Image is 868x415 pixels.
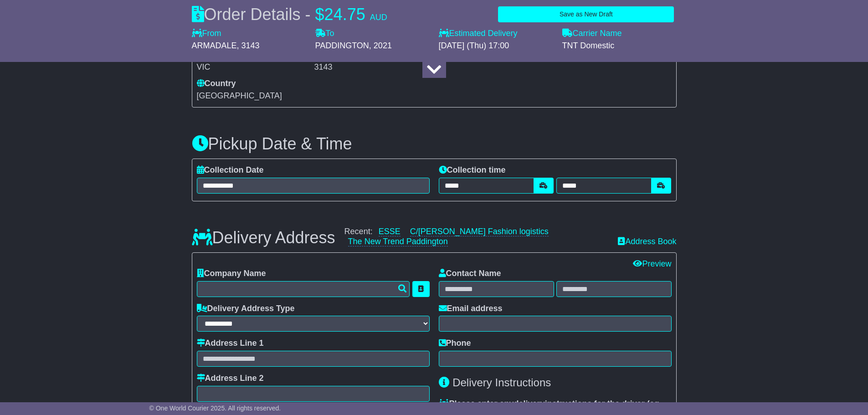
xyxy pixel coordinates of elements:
label: Delivery Address Type [197,304,295,314]
div: [DATE] (Thu) 17:00 [439,41,553,51]
span: PADDINGTON [315,41,369,50]
label: Address Line 1 [197,338,264,348]
label: Carrier Name [562,29,622,39]
div: TNT Domestic [562,41,677,51]
label: Collection Date [197,165,264,175]
label: Country [197,79,236,89]
h3: Delivery Address [192,229,335,247]
span: delivery [514,399,545,408]
span: [GEOGRAPHIC_DATA] [197,91,282,100]
label: To [315,29,334,39]
div: VIC [197,62,312,72]
span: © One World Courier 2025. All rights reserved. [149,405,281,412]
h3: Pickup Date & Time [192,135,677,153]
span: Delivery Instructions [452,376,551,389]
label: Contact Name [439,269,501,279]
label: Company Name [197,269,266,279]
span: , 3143 [237,41,260,50]
a: Preview [633,259,671,268]
label: Phone [439,338,471,348]
div: Recent: [344,227,609,246]
span: , 2021 [369,41,392,50]
label: Address Line 2 [197,374,264,384]
a: ESSE [379,227,401,236]
div: Order Details - [192,5,387,24]
label: Collection time [439,165,506,175]
label: From [192,29,221,39]
label: Estimated Delivery [439,29,553,39]
span: AUD [370,13,387,22]
a: C/[PERSON_NAME] Fashion logistics [410,227,549,236]
button: Save as New Draft [498,6,674,22]
span: $ [315,5,324,24]
span: ARMADALE [192,41,237,50]
span: 24.75 [324,5,365,24]
a: Address Book [618,237,676,246]
label: Email address [439,304,503,314]
a: The New Trend Paddington [348,237,448,246]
